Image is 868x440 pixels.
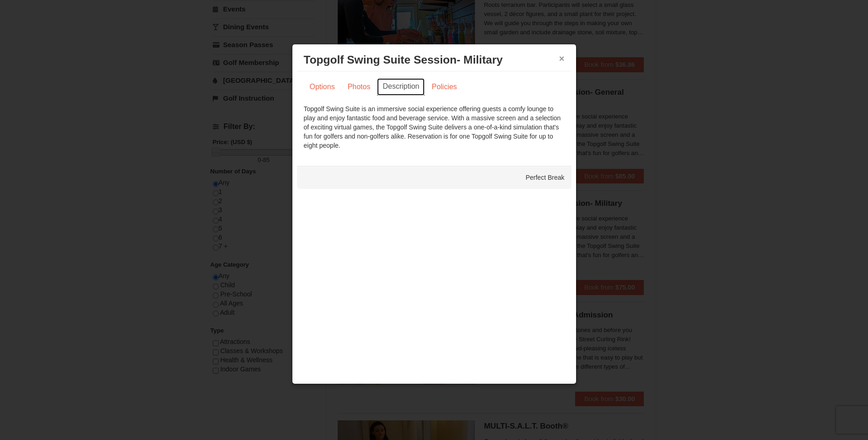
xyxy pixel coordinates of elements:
a: Policies [426,78,463,96]
a: Photos [342,78,377,96]
a: Description [377,78,425,96]
h3: Topgolf Swing Suite Session- Military [304,53,565,67]
a: Options [304,78,341,96]
div: Perfect Break [297,166,571,189]
button: × [559,54,565,63]
div: Topgolf Swing Suite is an immersive social experience offering guests a comfy lounge to play and ... [304,104,565,150]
